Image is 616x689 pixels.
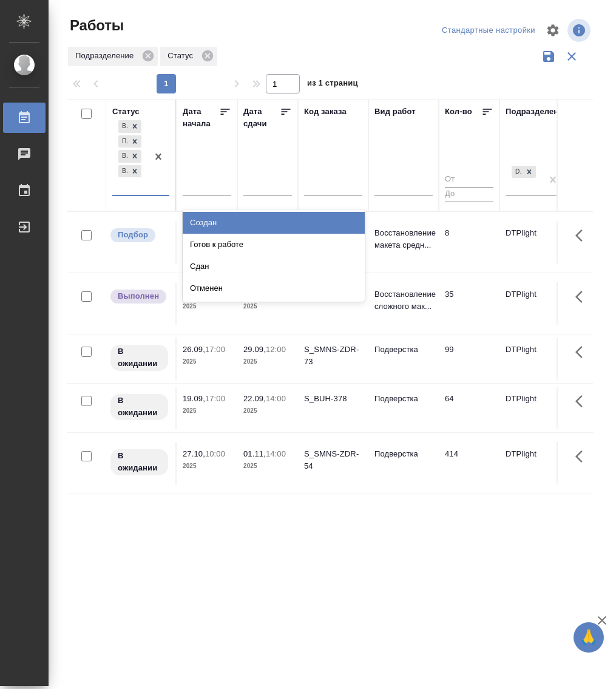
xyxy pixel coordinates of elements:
button: Здесь прячутся важные кнопки [568,282,597,311]
td: 8 [439,221,499,263]
p: 12:00 [266,345,286,354]
p: 2025 [183,300,231,313]
div: Код заказа [304,106,347,118]
div: Создан [183,212,365,234]
div: В работе [118,150,128,163]
p: Выполнен [118,290,159,302]
div: split button [439,21,538,40]
p: 26.09, [183,345,205,354]
div: Подразделение [506,106,568,118]
p: Подверстка [374,393,433,405]
p: 2025 [183,460,231,472]
p: Восстановление сложного мак... [374,288,433,313]
p: 14:00 [266,449,286,458]
span: Работы [67,16,124,35]
p: 17:00 [205,345,225,354]
p: 2025 [243,405,292,417]
div: Статус [160,47,217,66]
div: DTPlight [512,166,523,178]
td: DTPlight [499,282,570,325]
div: Выполнен, Подбор, В работе, В ожидании [117,149,143,164]
p: 17:00 [205,394,225,403]
div: Дата начала [183,106,219,130]
button: Здесь прячутся важные кнопки [568,442,597,471]
button: Здесь прячутся важные кнопки [568,338,597,367]
p: 10:00 [205,449,225,458]
button: Здесь прячутся важные кнопки [568,221,597,250]
input: До [445,187,493,202]
span: Настроить таблицу [538,16,567,45]
button: Здесь прячутся важные кнопки [568,387,597,416]
td: 35 [439,282,499,325]
div: Подбор [118,135,128,148]
div: Отменен [183,277,365,299]
div: В ожидании [118,165,128,178]
p: 2025 [243,300,292,313]
div: Выполнен [118,120,128,133]
div: Кол-во [445,106,472,118]
p: Статус [168,50,197,62]
div: Исполнитель назначен, приступать к работе пока рано [109,393,169,421]
div: Подразделение [68,47,158,66]
p: Подверстка [374,344,433,356]
td: DTPlight [499,338,570,380]
p: В ожидании [118,395,161,419]
p: 2025 [243,460,292,472]
p: Подразделение [75,50,138,62]
p: 29.09, [243,345,266,354]
div: Исполнитель назначен, приступать к работе пока рано [109,344,169,372]
p: 2025 [183,405,231,417]
p: 2025 [243,356,292,368]
div: Вид работ [374,106,416,118]
input: От [445,172,493,188]
td: DTPlight [499,442,570,484]
td: 414 [439,442,499,484]
p: 27.10, [183,449,205,458]
button: Сохранить фильтры [537,45,560,68]
div: Дата сдачи [243,106,280,130]
p: В ожидании [118,345,161,370]
div: Выполнен, Подбор, В работе, В ожидании [117,164,143,179]
p: 2025 [183,356,231,368]
div: Сдан [183,256,365,277]
span: 🙏 [578,625,599,650]
button: Сбросить фильтры [560,45,583,68]
td: DTPlight [499,221,570,263]
button: 🙏 [574,622,604,653]
p: Восстановление макета средн... [374,227,433,251]
p: 01.11, [243,449,266,458]
span: из 1 страниц [307,76,358,93]
div: S_BUH-378 [304,393,362,405]
div: DTPlight [510,165,537,180]
div: Статус [112,106,140,118]
p: 19.09, [183,394,205,403]
span: Посмотреть информацию [567,19,593,42]
td: 64 [439,387,499,429]
div: S_SMNS-ZDR-54 [304,448,362,472]
p: Подбор [118,229,148,241]
td: DTPlight [499,387,570,429]
p: 14:00 [266,394,286,403]
div: Готов к работе [183,234,365,256]
div: Исполнитель назначен, приступать к работе пока рано [109,448,169,477]
p: В ожидании [118,450,161,474]
div: Выполнен, Подбор, В работе, В ожидании [117,119,143,134]
div: Выполнен, Подбор, В работе, В ожидании [117,134,143,149]
div: S_SMNS-ZDR-73 [304,344,362,368]
td: 99 [439,338,499,380]
p: Подверстка [374,448,433,460]
p: 22.09, [243,394,266,403]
